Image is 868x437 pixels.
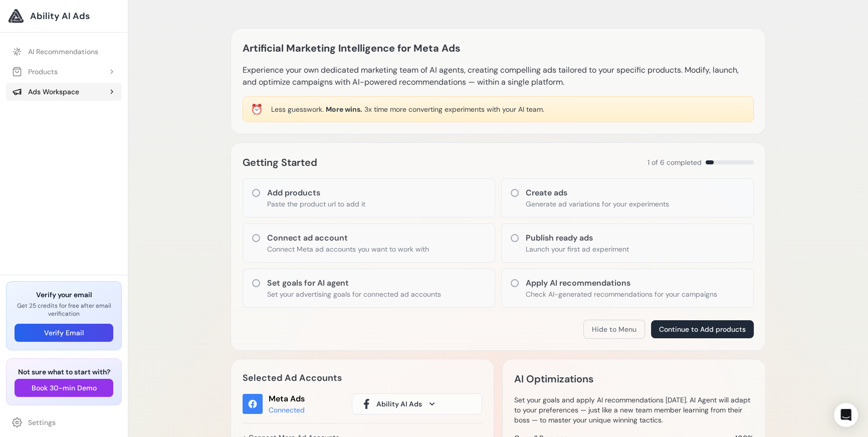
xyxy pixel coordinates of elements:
h1: Artificial Marketing Intelligence for Meta Ads [243,40,461,56]
div: ⏰ [251,102,263,116]
p: Connect Meta ad accounts you want to work with [267,244,429,254]
div: Open Intercom Messenger [834,403,858,427]
span: Less guesswork. [271,105,324,114]
button: Hide to Menu [583,320,645,339]
span: Ability AI Ads [30,9,90,23]
div: Connected [269,405,305,415]
button: Continue to Add products [651,320,754,338]
h3: Create ads [526,187,669,199]
div: Meta Ads [269,393,305,405]
button: Verify Email [15,324,113,342]
p: Check AI-generated recommendations for your campaigns [526,289,717,299]
p: Set your goals and apply AI recommendations [DATE]. AI Agent will adapt to your preferences — jus... [514,395,754,425]
h2: Getting Started [243,154,317,170]
button: Book 30-min Demo [15,379,113,397]
h3: Connect ad account [267,232,429,244]
h3: Apply AI recommendations [526,277,717,289]
p: Paste the product url to add it [267,199,365,209]
span: Ability AI Ads [376,399,422,409]
div: Ads Workspace [12,87,79,97]
h3: Not sure what to start with? [15,367,113,377]
a: Settings [6,413,122,431]
h2: Selected Ad Accounts [243,371,482,385]
button: Products [6,63,122,81]
h3: Set goals for AI agent [267,277,441,289]
span: More wins. [326,105,362,114]
a: Ability AI Ads [8,8,120,24]
p: Set your advertising goals for connected ad accounts [267,289,441,299]
div: Products [12,67,58,77]
p: Launch your first ad experiment [526,244,629,254]
span: 3x time more converting experiments with your AI team. [364,105,544,114]
h3: Add products [267,187,365,199]
h3: Publish ready ads [526,232,629,244]
button: Ads Workspace [6,83,122,101]
h3: Verify your email [15,290,113,300]
span: 1 of 6 completed [647,157,702,167]
button: Ability AI Ads [352,393,482,414]
h2: AI Optimizations [514,371,593,387]
a: AI Recommendations [6,43,122,61]
p: Get 25 credits for free after email verification [15,302,113,318]
p: Experience your own dedicated marketing team of AI agents, creating compelling ads tailored to yo... [243,64,754,88]
p: Generate ad variations for your experiments [526,199,669,209]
